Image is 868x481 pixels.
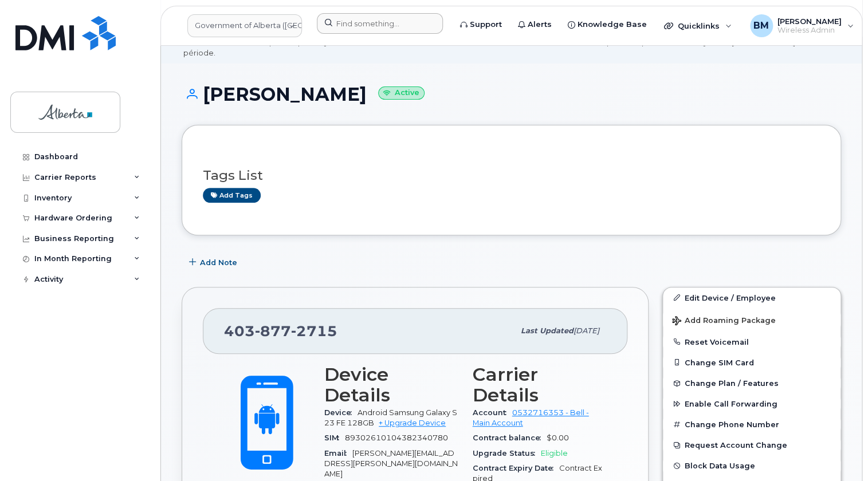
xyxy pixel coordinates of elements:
span: [DATE] [574,326,599,335]
button: Block Data Usage [663,455,840,476]
span: [PERSON_NAME][EMAIL_ADDRESS][PERSON_NAME][DOMAIN_NAME] [324,449,458,479]
span: Quicklinks [678,21,720,30]
a: Knowledge Base [560,13,655,36]
span: Enable Call Forwarding [685,400,777,408]
span: Wireless Admin [777,26,842,35]
span: Knowledge Base [578,19,647,30]
span: 877 [255,322,291,340]
a: Add tags [203,188,261,202]
input: Find something... [317,13,443,34]
span: Add Roaming Package [672,316,776,327]
span: 403 [224,322,337,340]
button: Add Roaming Package [663,308,840,332]
h3: Carrier Details [473,364,607,405]
h3: Tags List [203,168,820,183]
div: Quicklinks [656,14,740,37]
span: 89302610104382340780 [345,433,448,442]
span: Change Plan / Features [685,379,779,388]
span: Email [324,449,352,458]
a: Edit Device / Employee [663,287,840,308]
button: Add Note [182,253,247,273]
button: Request Account Change [663,435,840,455]
span: Alerts [528,19,552,30]
a: Government of Alberta (GOA) [187,14,302,37]
span: $0.00 [547,433,569,442]
span: 2715 [291,322,337,340]
button: Enable Call Forwarding [663,393,840,414]
button: Reset Voicemail [663,332,840,352]
span: Eligible [541,449,568,458]
span: [PERSON_NAME] [777,17,842,26]
span: Upgrade Status [473,449,541,458]
small: Active [378,86,425,100]
span: Contract Expiry Date [473,464,559,472]
div: Bonnie Mallette [742,14,862,37]
span: Support [470,19,502,30]
span: Add Note [200,257,237,268]
span: Last updated [521,326,574,335]
h3: Device Details [324,364,459,405]
span: BM [753,19,769,33]
a: Support [452,13,510,36]
button: Change SIM Card [663,352,840,373]
a: 0532716353 - Bell - Main Account [473,408,589,427]
span: Device [324,408,358,417]
span: Account [473,408,512,417]
button: Change Phone Number [663,414,840,435]
button: Change Plan / Features [663,373,840,393]
span: Android Samsung Galaxy S23 FE 128GB [324,408,457,427]
span: Contract balance [473,433,547,442]
h1: [PERSON_NAME] [182,84,841,104]
a: + Upgrade Device [379,419,446,427]
a: Alerts [510,13,560,36]
span: SIM [324,433,345,442]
